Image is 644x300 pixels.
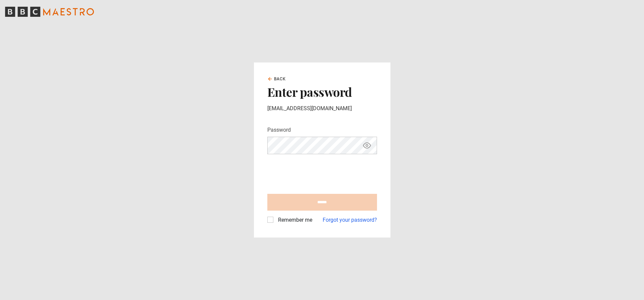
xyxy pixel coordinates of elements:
a: Back [267,76,286,82]
label: Password [267,126,291,134]
label: Remember me [275,216,312,224]
iframe: reCAPTCHA [267,160,369,186]
svg: BBC Maestro [5,7,94,17]
p: [EMAIL_ADDRESS][DOMAIN_NAME] [267,104,377,113]
h2: Enter password [267,85,377,99]
a: Forgot your password? [323,216,377,224]
span: Back [274,76,286,82]
button: Show password [361,140,373,152]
